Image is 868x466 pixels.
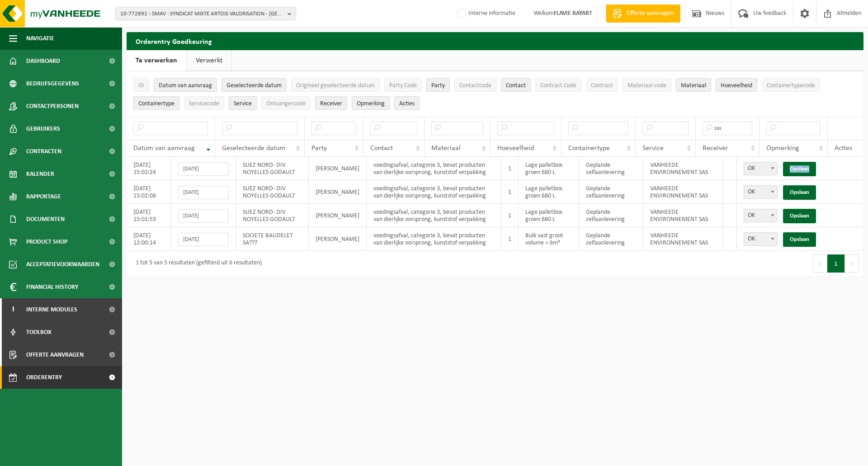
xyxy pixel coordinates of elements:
button: 1 [827,254,845,273]
span: 10-772891 - SMAV : SYNDICAT MIXTE ARTOIS VALORISATION - [GEOGRAPHIC_DATA][PERSON_NAME] [120,7,284,21]
td: voedingsafval, categorie 3, bevat producten van dierlijke oorsprong, kunststof verpakking [367,227,502,251]
td: [PERSON_NAME] [309,204,367,227]
span: Bedrijfsgegevens [26,72,79,95]
td: [PERSON_NAME] [309,157,367,180]
span: Orderentry Goedkeuring [26,366,102,389]
button: MateriaalMateriaal: Activate to sort [676,78,711,92]
span: Offerte aanvragen [624,9,676,18]
button: HoeveelheidHoeveelheid: Activate to sort [716,78,757,92]
strong: FLAVIE BAYART [554,10,592,17]
td: [DATE] 15:02:08 [127,180,171,204]
span: OK [744,232,778,246]
span: OK [744,185,778,199]
span: Service [642,145,664,152]
span: Product Shop [26,231,67,253]
span: Materiaal code [627,82,666,89]
div: 1 tot 5 van 5 resultaten (gefilterd uit 6 resultaten) [131,255,262,272]
td: Bulk vast groot volume > 6m³ [519,227,579,251]
td: SUEZ NORD- DIV NOYELLES GODAULT [236,180,309,204]
td: [PERSON_NAME] [309,227,367,251]
span: Party [311,145,327,152]
span: Hoeveelheid [721,82,752,89]
td: [DATE] 15:02:24 [127,157,171,180]
button: ReceiverReceiver: Activate to sort [315,96,347,110]
span: Acties [835,145,852,152]
span: Acties [399,100,415,107]
button: 10-772891 - SMAV : SYNDICAT MIXTE ARTOIS VALORISATION - [GEOGRAPHIC_DATA][PERSON_NAME] [115,7,296,20]
a: Offerte aanvragen [606,5,680,23]
span: Navigatie [26,27,54,50]
button: Materiaal codeMateriaal code: Activate to sort [623,78,671,92]
td: voedingsafval, categorie 3, bevat producten van dierlijke oorsprong, kunststof verpakking [367,157,502,180]
a: Opslaan [783,162,816,176]
button: Acties [394,96,420,110]
span: ID [138,82,144,89]
span: Datum van aanvraag [133,145,195,152]
span: Contactcode [459,82,491,89]
span: Gebruikers [26,118,60,140]
td: VANHEEDE ENVIRONNEMENT SAS [643,180,723,204]
span: Opmerking [766,145,799,152]
td: SOCIETE BAUDELET SA??? [236,227,309,251]
button: IDID: Activate to sort [133,78,149,92]
td: VANHEEDE ENVIRONNEMENT SAS [643,227,723,251]
span: Containertype [138,100,175,107]
span: Containertype [568,145,610,152]
td: Geplande zelfaanlevering [579,157,644,180]
span: Servicecode [189,100,219,107]
span: Receiver [703,145,728,152]
span: Geselecteerde datum [222,145,285,152]
span: OK [744,209,777,222]
span: Contract Code [540,82,576,89]
td: VANHEEDE ENVIRONNEMENT SAS [643,204,723,227]
span: OK [744,162,777,175]
span: Contactpersonen [26,95,79,118]
td: [PERSON_NAME] [309,180,367,204]
button: ServicecodeServicecode: Activate to sort [184,96,224,110]
span: Party [431,82,445,89]
span: OK [744,186,777,198]
button: Contract CodeContract Code: Activate to sort [535,78,581,92]
td: 1 [501,157,519,180]
button: PartyParty: Activate to sort [426,78,450,92]
span: Dashboard [26,50,60,72]
td: Lage palletbox groen 680 L [519,180,579,204]
a: Te verwerken [127,50,186,71]
span: Kalender [26,163,54,185]
span: Service [234,100,252,107]
span: Containertypecode [767,82,815,89]
span: OK [744,209,778,222]
span: Geselecteerde datum [226,82,282,89]
span: Acceptatievoorwaarden [26,253,99,276]
td: Geplande zelfaanlevering [579,180,644,204]
a: Opslaan [783,185,816,200]
span: Contact [370,145,393,152]
td: 1 [501,204,519,227]
span: Rapportage [26,185,61,208]
button: Datum van aanvraagDatum van aanvraag: Activate to remove sorting [154,78,217,92]
td: Geplande zelfaanlevering [579,204,644,227]
button: ContainertypecodeContainertypecode: Activate to sort [762,78,820,92]
label: Interne informatie [456,7,515,20]
span: Opmerking [357,100,385,107]
span: Interne modules [26,298,77,321]
span: OK [744,162,778,175]
span: Offerte aanvragen [26,344,84,366]
button: ContractContract: Activate to sort [586,78,618,92]
span: Contracten [26,140,61,163]
button: Previous [813,254,827,273]
td: Lage palletbox groen 680 L [519,204,579,227]
span: Receiver [320,100,342,107]
td: voedingsafval, categorie 3, bevat producten van dierlijke oorsprong, kunststof verpakking [367,180,502,204]
button: ContactcodeContactcode: Activate to sort [454,78,496,92]
span: Hoeveelheid [497,145,534,152]
td: Geplande zelfaanlevering [579,227,644,251]
span: OK [744,233,777,245]
span: Datum van aanvraag [159,82,212,89]
h2: Orderentry Goedkeuring [127,32,863,50]
span: Documenten [26,208,65,231]
td: voedingsafval, categorie 3, bevat producten van dierlijke oorsprong, kunststof verpakking [367,204,502,227]
a: Opslaan [783,209,816,223]
button: Party CodeParty Code: Activate to sort [384,78,422,92]
td: Lage palletbox groen 680 L [519,157,579,180]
